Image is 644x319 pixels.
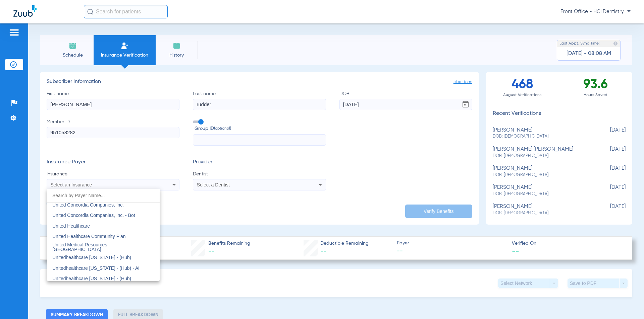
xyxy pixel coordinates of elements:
iframe: Chat Widget [610,287,644,319]
span: Unitedhealthcare [US_STATE] - (Hub) [52,276,131,281]
span: United Medical Resources - [GEOGRAPHIC_DATA] [52,242,110,252]
span: United Concordia Companies, Inc. [52,202,124,208]
input: dropdown search [47,189,160,203]
span: United Healthcare [52,223,90,229]
span: United Healthcare Community Plan [52,234,126,239]
span: Unitedhealthcare [US_STATE] - (Hub) [52,255,131,260]
span: United Concordia Companies, Inc. - Bot [52,213,135,218]
span: Unitedhealthcare [US_STATE] - (Hub) - Ai [52,265,139,271]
